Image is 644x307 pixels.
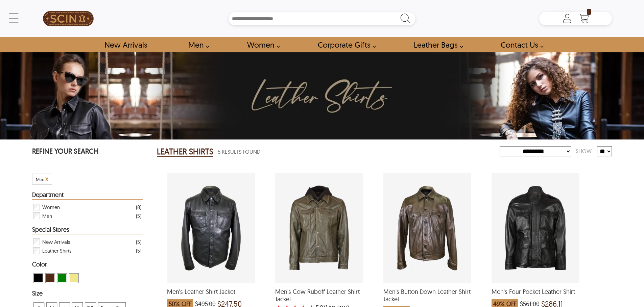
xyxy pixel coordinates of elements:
[32,237,141,246] div: Filter New Arrivals Leather Shirts
[492,288,579,296] span: Men's Four Pocket Leather Shirt
[136,203,141,211] div: ( 8 )
[42,246,71,255] span: Leather Shirts
[42,203,60,211] span: Women
[136,238,141,246] div: ( 5 )
[136,212,141,220] div: ( 5 )
[157,146,213,157] h2: LEATHER SHIRTS
[33,273,43,283] div: View Black Leather Shirts
[42,237,70,246] span: New Arrivals
[157,145,500,158] div: Leather Shirts 5 Results Found
[32,203,141,211] div: Filter Women Leather Shirts
[45,273,55,283] div: View Brown ( Brand Color ) Leather Shirts
[167,288,255,296] span: Men's Leather Shirt Jacket
[571,145,597,157] div: Show:
[275,288,363,303] span: Men's Cow Ruboff Leather Shirt Jacket
[32,290,143,298] div: Heading Filter Leather Shirts by Size
[69,273,79,283] div: View Khaki Leather Shirts
[32,146,143,157] p: REFINE YOUR SEARCH
[42,211,52,220] span: Men
[57,273,67,283] div: View Green Leather Shirts
[32,261,143,269] div: Heading Filter Leather Shirts by Color
[406,37,467,52] a: Shop Leather Bags
[32,3,104,34] a: SCIN
[239,37,284,52] a: Shop Women Leather Jackets
[45,175,48,183] span: Cancel Filter
[97,37,154,52] a: Shop New Arrivals
[181,37,213,52] a: shop men's leather jackets
[32,211,141,220] div: Filter Men Leather Shirts
[32,226,143,234] div: Heading Filter Leather Shirts by Special Stores
[32,246,141,255] div: Filter Leather Shirts Leather Shirts
[218,148,260,156] span: 5 Results Found
[493,37,547,52] a: contact-us
[310,37,380,52] a: Shop Leather Corporate Gifts
[136,247,141,255] div: ( 5 )
[32,191,143,200] div: Heading Filter Leather Shirts by Department
[383,288,471,303] span: Men's Button Down Leather Shirt Jacket
[36,177,44,182] span: Filter Men
[577,14,591,24] a: Shopping Cart
[43,3,94,34] img: SCIN
[587,9,591,15] span: 1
